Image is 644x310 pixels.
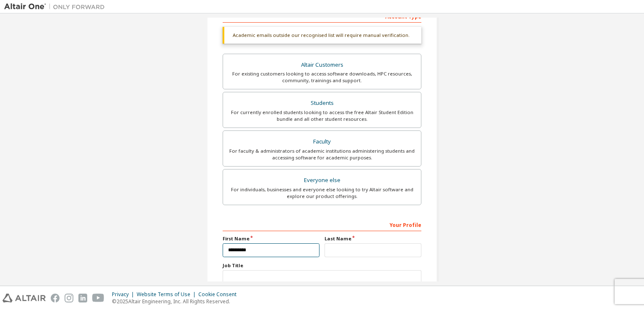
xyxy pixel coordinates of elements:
div: Academic emails outside our recognised list will require manual verification. [223,27,421,44]
img: instagram.svg [65,294,73,302]
label: Last Name [325,235,421,242]
div: Website Terms of Use [137,291,198,298]
div: Faculty [228,136,416,148]
label: First Name [223,235,319,242]
img: linkedin.svg [78,294,87,302]
img: facebook.svg [51,294,60,302]
div: Cookie Consent [198,291,241,298]
div: For faculty & administrators of academic institutions administering students and accessing softwa... [228,148,416,161]
img: altair_logo.svg [3,294,46,302]
div: For existing customers looking to access software downloads, HPC resources, community, trainings ... [228,70,416,84]
div: For currently enrolled students looking to access the free Altair Student Edition bundle and all ... [228,109,416,122]
div: Altair Customers [228,59,416,71]
div: Privacy [112,291,137,298]
img: Altair One [4,3,109,11]
div: Students [228,97,416,109]
p: © 2025 Altair Engineering, Inc. All Rights Reserved. [112,298,241,305]
div: Everyone else [228,175,416,186]
div: For individuals, businesses and everyone else looking to try Altair software and explore our prod... [228,186,416,200]
img: youtube.svg [92,294,104,302]
label: Job Title [223,262,421,269]
div: Your Profile [223,218,421,231]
